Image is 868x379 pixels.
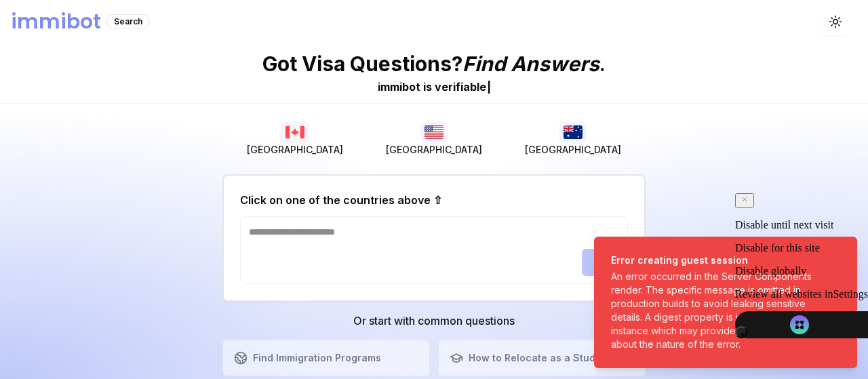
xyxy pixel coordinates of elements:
[222,313,646,329] h3: Or start with common questions
[420,121,448,143] img: USA flag
[240,192,442,208] h2: Click on one of the countries above ⇧
[386,143,482,157] span: [GEOGRAPHIC_DATA]
[525,143,621,157] span: [GEOGRAPHIC_DATA]
[106,14,150,29] div: Search
[281,121,309,143] img: Canada flag
[435,80,486,94] span: v e r i f i a b l e
[611,254,835,267] div: Error creating guest session
[247,143,343,157] span: [GEOGRAPHIC_DATA]
[611,270,835,351] div: An error occurred in the Server Components render. The specific message is omitted in production ...
[559,121,587,143] img: Australia flag
[262,52,606,76] p: Got Visa Questions? .
[462,52,599,76] span: Find Answers
[378,79,432,95] div: immibot is
[11,9,101,34] h1: immibot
